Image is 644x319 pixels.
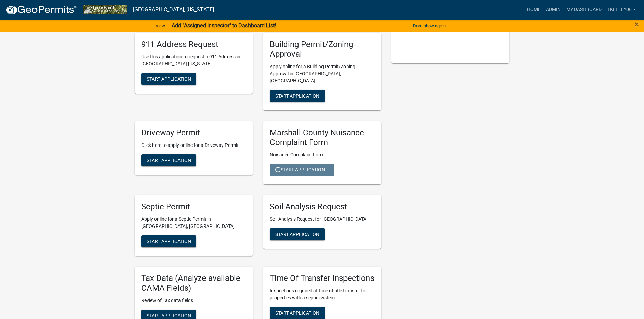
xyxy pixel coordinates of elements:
[270,128,375,148] h5: Marshall County Nuisance Complaint Form
[410,20,448,31] button: Don't show again
[141,235,196,247] button: Start Application
[270,151,375,158] p: Nuisance Complaint Form
[147,157,191,163] span: Start Application
[147,239,191,244] span: Start Application
[270,90,325,102] button: Start Application
[275,310,319,316] span: Start Application
[147,76,191,82] span: Start Application
[147,313,191,318] span: Start Application
[141,53,246,68] p: Use this application to request a 911 Address in [GEOGRAPHIC_DATA] [US_STATE]
[141,39,246,49] h5: 911 Address Request
[604,3,639,16] a: Tkelley06
[141,154,196,166] button: Start Application
[275,232,319,237] span: Start Application
[270,287,375,301] p: Inspections required at time of title transfer for properties with a septic system.
[83,5,127,14] img: Marshall County, Iowa
[141,202,246,212] h5: Septic Permit
[153,20,168,31] a: View
[133,4,214,16] a: [GEOGRAPHIC_DATA], [US_STATE]
[270,216,375,223] p: Soil Analysis Request for [GEOGRAPHIC_DATA]
[172,22,276,29] strong: Add "Assigned Inspector" to Dashboard List!
[141,142,246,149] p: Click here to apply online for a Driveway Permit
[270,202,375,212] h5: Soil Analysis Request
[141,128,246,138] h5: Driveway Permit
[141,273,246,293] h5: Tax Data (Analyze available CAMA Fields)
[275,93,319,98] span: Start Application
[275,167,329,172] span: Start Application...
[270,228,325,240] button: Start Application
[543,3,564,16] a: Admin
[524,3,543,16] a: Home
[270,307,325,319] button: Start Application
[141,297,246,304] p: Review of Tax data fields
[635,20,639,29] span: ×
[635,20,639,28] button: Close
[270,39,375,59] h5: Building Permit/Zoning Approval
[270,273,375,283] h5: Time Of Transfer Inspections
[270,63,375,84] p: Apply online for a Building Permit/Zoning Approval in [GEOGRAPHIC_DATA], [GEOGRAPHIC_DATA]
[141,73,196,85] button: Start Application
[564,3,604,16] a: My Dashboard
[141,216,246,230] p: Apply online for a Septic Permit in [GEOGRAPHIC_DATA], [GEOGRAPHIC_DATA]
[270,164,334,176] button: Start Application...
